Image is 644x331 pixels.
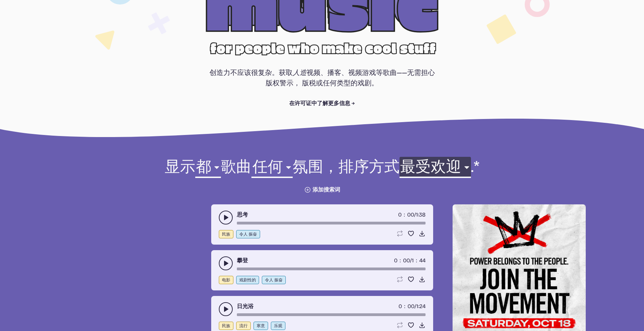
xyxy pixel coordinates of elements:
div: 歌曲时间条 [237,222,426,224]
font: 创造力不应该很复杂。获取 [209,68,293,77]
button: 民族 [219,230,233,238]
button: 喜欢 [407,276,414,283]
font: 视频、播客、视频游戏等歌曲——无需担心版权警示， 版税或任何类型的戏剧。 [266,68,435,87]
div: 歌曲时间条 [237,268,426,270]
button: 播放-暂停切换 [219,211,233,224]
button: 播放-暂停切换 [219,302,233,316]
div: / [394,256,426,265]
font: 显示 [165,158,195,176]
button: 圈 [396,230,403,237]
select: 氛围 [251,157,292,181]
div: 歌曲时间条 [237,313,426,316]
div: / [398,211,426,219]
span: 定时器 [398,211,414,218]
button: 令人 振奋 [262,276,286,284]
font: . [471,158,474,176]
a: 在许可证中了解更多信息 [289,99,355,108]
span: 1:38 [416,211,426,218]
button: 电影 [219,276,233,284]
button: 圈 [396,276,403,283]
span: 定时器 [394,257,410,264]
font: 歌曲 [221,158,251,176]
button: 流行 [236,322,251,330]
span: 定时器 [398,303,414,309]
span: 1：44 [412,257,426,264]
font: 氛围，排序方式 [293,158,400,176]
button: 喜欢 [407,230,414,237]
button: 民族 [219,322,233,330]
button: 添加搜索词 [304,186,340,193]
a: 攀登 [237,256,248,265]
button: 戏剧性的 [236,276,259,284]
select: 排序 [400,157,471,181]
button: 令人 振奋 [236,230,260,238]
a: 日光浴 [237,302,254,311]
font: 在许可证中了解更多信息 [289,99,350,108]
button: 乐观 [271,322,285,330]
i: 人造 [293,68,307,77]
button: 寒意 [254,322,268,330]
button: 播放-暂停切换 [219,256,233,270]
div: / [398,302,426,311]
span: 1:24 [417,303,426,309]
a: 思考 [237,211,248,219]
button: 圈 [396,322,403,329]
button: 喜欢 [407,322,414,329]
select: 类型 [195,157,221,181]
font: 添加搜索词 [312,187,340,193]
